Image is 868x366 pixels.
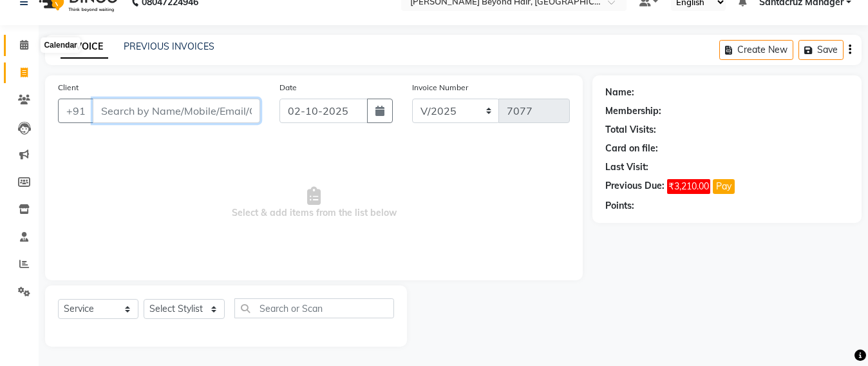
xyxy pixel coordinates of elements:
div: Calendar [41,37,80,53]
label: Invoice Number [412,82,468,93]
span: ₹3,210.00 [667,179,710,194]
span: Select & add items from the list below [58,139,570,267]
input: Search or Scan [234,298,394,318]
a: PREVIOUS INVOICES [124,41,214,52]
div: Previous Due: [605,179,665,194]
div: Name: [605,86,634,99]
button: +91 [58,99,94,123]
div: Points: [605,199,634,213]
button: Pay [713,179,735,194]
div: Last Visit: [605,160,648,174]
div: Membership: [605,104,661,118]
button: Save [798,40,844,60]
label: Client [58,82,79,93]
button: Create New [719,40,793,60]
input: Search by Name/Mobile/Email/Code [93,99,260,123]
div: Card on file: [605,142,658,155]
label: Date [279,82,297,93]
div: Total Visits: [605,123,656,137]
